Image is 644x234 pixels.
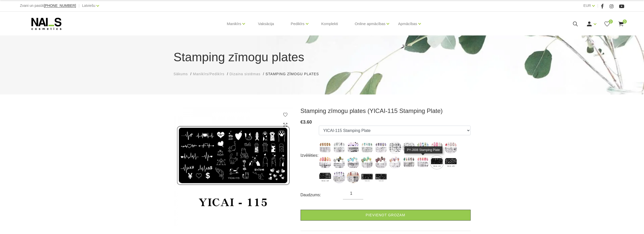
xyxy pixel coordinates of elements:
img: ... [403,156,415,169]
a: [PHONE_NUMBER] [44,4,76,8]
a: Komplekti [317,12,342,36]
span: € [301,120,303,125]
a: Manikīrs [227,14,241,34]
h3: Stamping zīmogu plates (YICAI-115 Stamping Plate) [301,107,471,115]
img: ... [444,141,457,154]
a: Online apmācības [355,14,385,34]
span: 3.60 [303,120,312,125]
li: Stamping zīmogu plates [266,71,324,77]
span: 0 [609,19,613,24]
img: ... [347,156,359,169]
img: ... [431,141,443,154]
img: ... [417,141,429,154]
a: 0 [618,21,624,27]
span: [PHONE_NUMBER] [44,4,76,8]
h1: Stamping zīmogu plates [174,48,471,66]
img: ... [417,156,429,169]
img: ... [333,141,345,154]
a: EUR [583,3,591,9]
div: Daudzums: [301,191,343,199]
a: 0 [604,21,610,27]
img: ... [319,141,332,154]
a: Apmācības [398,14,417,34]
img: ... [389,156,401,169]
a: Pedikīrs [291,14,304,34]
a: Latviešu [82,3,95,9]
a: Manikīrs/Pedikīrs [193,71,224,77]
img: ... [444,156,457,169]
span: Manikīrs/Pedikīrs [193,72,224,76]
img: ... [347,141,359,154]
span: | [597,3,598,9]
span: Dizaina sistēmas [229,72,260,76]
img: ... [431,156,443,169]
img: ... [375,141,387,154]
img: ... [319,156,332,169]
a: Pievienot grozam [301,210,471,221]
span: | [78,3,79,9]
img: ... [319,171,332,183]
img: ... [375,156,387,169]
a: Vaksācija [254,12,278,36]
img: ... [389,141,401,154]
img: ... [333,156,345,169]
img: ... [347,171,359,183]
img: ... [361,156,373,169]
img: ... [403,141,415,154]
img: ... [361,171,373,183]
span: 0 [623,19,627,24]
img: ... [333,171,345,183]
img: ... [361,141,373,154]
a: Dizaina sistēmas [229,71,260,77]
div: Izvēlēties: [301,151,319,160]
img: Stamping zīmogu plates [174,107,293,226]
img: ... [375,171,387,183]
a: Sākums [174,71,188,77]
span: Sākums [174,72,188,76]
div: Zvani un pasūti [20,3,76,9]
